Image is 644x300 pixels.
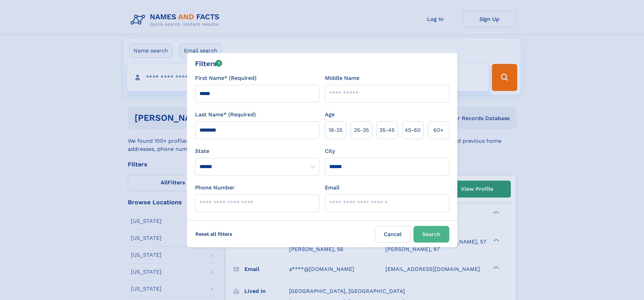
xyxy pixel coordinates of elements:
[195,111,256,119] label: Last Name* (Required)
[325,184,339,192] label: Email
[379,126,395,134] span: 35‑45
[325,111,335,119] label: Age
[191,226,237,242] label: Reset all filters
[195,184,235,192] label: Phone Number
[405,126,421,134] span: 45‑60
[325,147,335,155] label: City
[354,126,369,134] span: 25‑35
[325,74,359,82] label: Middle Name
[413,226,449,243] button: Search
[195,74,257,82] label: First Name* (Required)
[329,126,342,134] span: 18‑25
[195,147,319,155] label: State
[433,126,444,134] span: 60+
[195,59,222,69] div: Filters
[375,226,411,243] label: Cancel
